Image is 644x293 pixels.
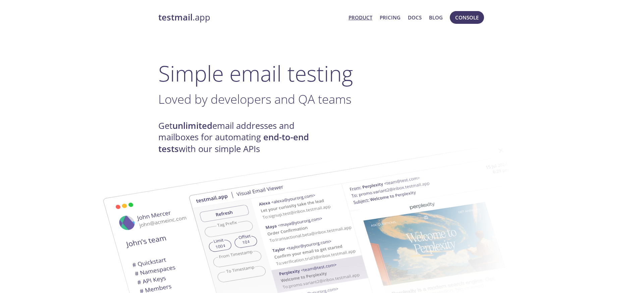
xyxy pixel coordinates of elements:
[348,13,372,22] a: Product
[158,12,343,23] a: testmail.app
[429,13,443,22] a: Blog
[158,120,322,155] h4: Get email addresses and mailboxes for automating with our simple APIs
[158,11,193,23] strong: testmail
[172,120,212,132] strong: unlimited
[158,91,352,107] span: Loved by developers and QA teams
[158,60,486,86] h1: Simple email testing
[158,131,309,154] strong: end-to-end tests
[455,13,479,22] span: Console
[450,11,484,24] button: Console
[380,13,400,22] a: Pricing
[408,13,422,22] a: Docs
